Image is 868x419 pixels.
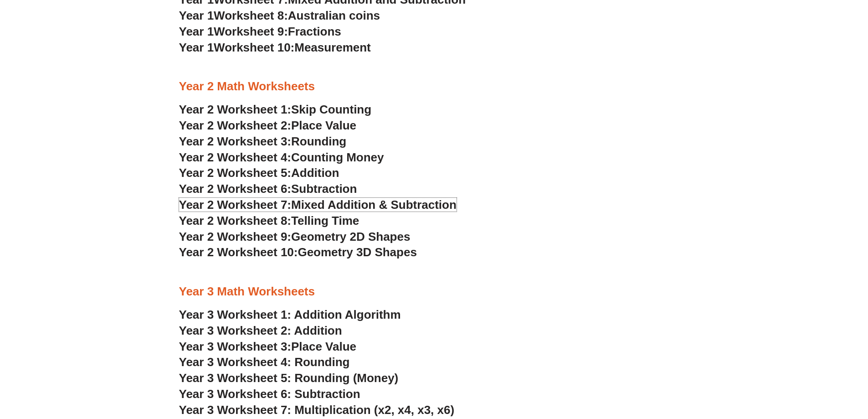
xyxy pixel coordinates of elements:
div: 聊天小组件 [707,316,868,419]
span: Telling Time [291,214,359,228]
a: Year 1Worksheet 8:Australian coins [179,9,380,22]
span: Subtraction [291,182,357,196]
span: Skip Counting [291,103,371,116]
a: Year 2 Worksheet 2:Place Value [179,119,357,132]
a: Year 3 Worksheet 7: Multiplication (x2, x4, x3, x6) [179,403,455,417]
span: Place Value [291,340,356,353]
span: Counting Money [291,150,384,164]
span: Fractions [288,25,341,38]
span: Year 2 Worksheet 2: [179,119,292,132]
span: Place Value [291,119,356,132]
span: Year 2 Worksheet 9: [179,230,292,243]
a: Year 3 Worksheet 6: Subtraction [179,387,360,401]
a: Year 2 Worksheet 7:Mixed Addition & Subtraction [179,198,457,212]
span: Australian coins [288,9,380,22]
a: Year 2 Worksheet 9:Geometry 2D Shapes [179,230,411,243]
h3: Year 3 Math Worksheets [179,284,689,300]
span: Year 2 Worksheet 4: [179,150,292,164]
span: Year 2 Worksheet 6: [179,182,292,196]
h3: Year 2 Math Worksheets [179,79,689,94]
span: Geometry 2D Shapes [291,230,410,243]
span: Year 2 Worksheet 1: [179,103,292,116]
a: Year 3 Worksheet 2: Addition [179,324,342,337]
span: Worksheet 10: [214,41,294,54]
span: Geometry 3D Shapes [298,245,416,259]
a: Year 2 Worksheet 10:Geometry 3D Shapes [179,245,417,259]
a: Year 3 Worksheet 1: Addition Algorithm [179,308,401,321]
span: Year 2 Worksheet 5: [179,166,292,180]
a: Year 2 Worksheet 4:Counting Money [179,150,384,164]
span: Year 2 Worksheet 3: [179,134,292,148]
a: Year 2 Worksheet 3:Rounding [179,134,347,148]
span: Mixed Addition & Subtraction [291,198,457,212]
span: Year 2 Worksheet 8: [179,214,292,228]
span: Addition [291,166,339,180]
a: Year 2 Worksheet 1:Skip Counting [179,103,372,116]
span: Worksheet 8: [214,9,288,22]
a: Year 2 Worksheet 6:Subtraction [179,182,357,196]
span: Rounding [291,134,346,148]
a: Year 2 Worksheet 8:Telling Time [179,214,360,228]
span: Year 2 Worksheet 7: [179,198,292,212]
a: Year 2 Worksheet 5:Addition [179,166,339,180]
a: Year 1Worksheet 10:Measurement [179,41,371,54]
a: Year 3 Worksheet 4: Rounding [179,355,350,369]
a: Year 3 Worksheet 5: Rounding (Money) [179,371,399,385]
span: Year 3 Worksheet 3: [179,340,292,353]
span: Measurement [294,41,371,54]
a: Year 3 Worksheet 3:Place Value [179,340,357,353]
span: Worksheet 9: [214,25,288,38]
a: Year 1Worksheet 9:Fractions [179,25,341,38]
span: Year 2 Worksheet 10: [179,245,298,259]
iframe: Chat Widget [707,316,868,419]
